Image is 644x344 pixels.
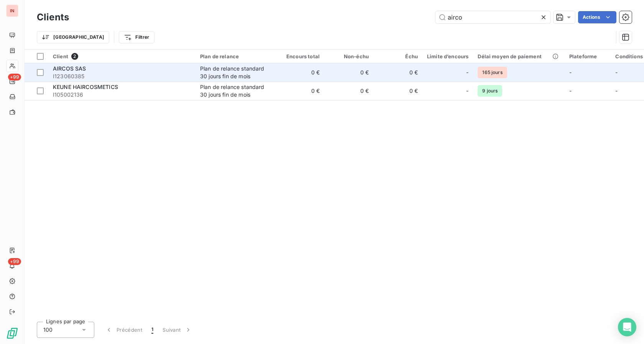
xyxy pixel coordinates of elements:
[53,65,86,72] span: AIRCOS SAS
[435,11,550,23] input: Rechercher
[37,31,109,43] button: [GEOGRAPHIC_DATA]
[53,84,118,90] span: KEUNE HAIRCOSMETICS
[378,53,418,59] div: Échu
[569,69,572,76] span: -
[6,5,18,17] div: IN
[8,258,21,265] span: +99
[43,326,53,334] span: 100
[200,65,271,80] div: Plan de relance standard 30 jours fin de mois
[615,69,618,76] span: -
[158,322,197,338] button: Suivant
[147,322,158,338] button: 1
[53,72,191,80] span: I123060385
[578,11,616,23] button: Actions
[119,31,154,43] button: Filtrer
[37,10,69,24] h3: Clients
[478,85,502,97] span: 9 jours
[373,63,422,82] td: 0 €
[200,83,271,99] div: Plan de relance standard 30 jours fin de mois
[275,82,324,100] td: 0 €
[478,67,507,78] span: 165 jours
[324,63,373,82] td: 0 €
[53,53,68,59] span: Client
[569,87,572,94] span: -
[569,53,606,59] div: Plateforme
[466,69,468,76] span: -
[427,53,468,59] div: Limite d’encours
[151,326,153,334] span: 1
[100,322,147,338] button: Précédent
[280,53,320,59] div: Encours total
[200,53,271,59] div: Plan de relance
[53,91,191,99] span: I105002136
[6,327,18,339] img: Logo LeanPay
[8,74,21,81] span: +99
[324,82,373,100] td: 0 €
[275,63,324,82] td: 0 €
[71,53,78,60] span: 2
[373,82,422,100] td: 0 €
[329,53,369,59] div: Non-échu
[615,87,618,94] span: -
[618,318,636,336] div: Open Intercom Messenger
[466,87,468,95] span: -
[478,53,560,59] div: Délai moyen de paiement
